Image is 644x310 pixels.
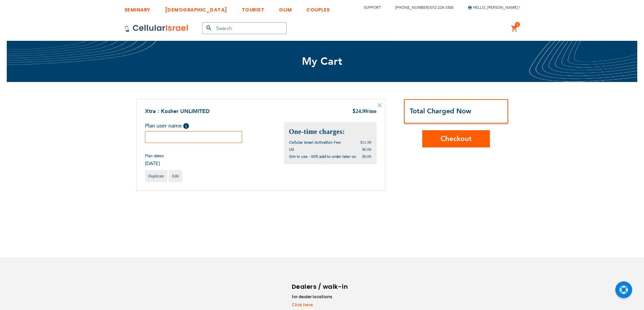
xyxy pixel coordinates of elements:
button: Checkout [422,130,490,147]
strong: Total Charged Now [410,107,471,116]
a: TOURIST [242,2,265,14]
span: $0.00 [362,147,372,152]
a: Support [364,5,381,10]
span: Duplicate [148,174,164,178]
span: /mo [368,108,377,114]
a: [PHONE_NUMBER] [395,5,429,10]
a: Edit [169,170,182,182]
span: Checkout [440,134,472,144]
span: $0.00 [362,154,372,159]
a: Click here [292,302,349,308]
a: OLIM [279,2,292,14]
span: Edit [172,174,179,178]
span: My Cart [302,54,342,68]
a: [DEMOGRAPHIC_DATA] [165,2,227,14]
h6: Dealers / walk-in [292,282,349,292]
a: Xtra : Kosher UNLIMITED [145,108,210,115]
span: $ [352,108,356,116]
span: [DATE] [145,160,164,167]
span: $11.99 [360,140,372,145]
span: Help [183,123,189,129]
div: 24.99 [352,108,377,116]
li: / [388,3,453,12]
span: Plan dates [145,153,164,159]
a: 072-224-3300 [430,5,453,10]
li: for dealer locations [292,293,349,300]
a: COUPLES [306,2,330,14]
span: Cellular Israel Activation Fee [289,140,341,145]
img: Cellular Israel Logo [124,24,189,32]
h2: One-time charges: [289,127,372,136]
span: US [289,147,294,152]
a: SEMINARY [124,2,150,14]
span: Hello, [PERSON_NAME] ! [468,5,520,10]
input: Search [202,22,287,34]
span: 1 [516,22,519,27]
a: Duplicate [145,170,168,182]
span: Sim in use - Will add to order later on [289,154,356,159]
span: Plan user name [145,122,182,130]
a: 1 [511,25,518,33]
